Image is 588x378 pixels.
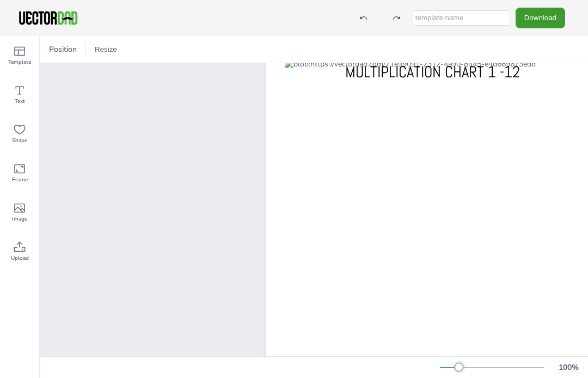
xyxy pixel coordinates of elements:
[12,136,27,145] span: Shape
[345,62,520,82] span: MULTIPLICATION CHART 1 -12
[11,254,29,263] span: Upload
[17,10,79,26] img: VectorDad-1.png
[90,41,121,58] button: Resize
[413,10,510,26] input: template name
[8,58,31,66] span: Template
[555,362,581,373] div: 100 %
[516,8,565,28] button: Download
[15,97,25,106] span: Text
[12,215,27,223] span: Image
[47,44,79,54] span: Position
[12,175,28,184] span: Frame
